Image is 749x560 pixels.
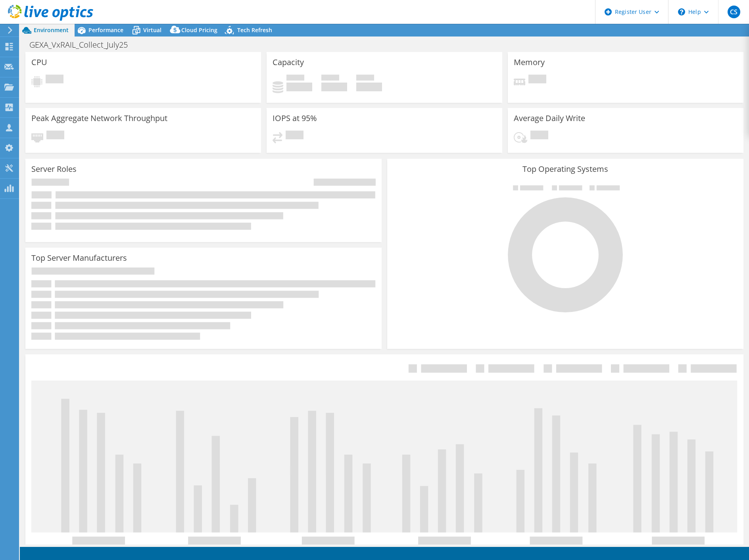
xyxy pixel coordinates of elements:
[678,8,685,15] svg: \n
[286,75,304,83] span: Used
[34,26,69,34] span: Environment
[528,75,546,85] span: Pending
[286,131,303,141] span: Pending
[88,26,123,34] span: Performance
[237,26,272,34] span: Tech Refresh
[514,114,585,123] h3: Average Daily Write
[393,165,737,173] h3: Top Operating Systems
[273,114,317,123] h3: IOPS at 95%
[31,114,167,123] h3: Peak Aggregate Network Throughput
[530,131,548,141] span: Pending
[273,58,304,67] h3: Capacity
[31,254,127,262] h3: Top Server Manufacturers
[31,58,47,67] h3: CPU
[181,26,217,34] span: Cloud Pricing
[31,165,77,173] h3: Server Roles
[143,26,161,34] span: Virtual
[46,75,63,85] span: Pending
[356,75,374,83] span: Total
[46,131,64,141] span: Pending
[286,83,312,91] h4: 0 GiB
[321,83,347,91] h4: 0 GiB
[321,75,339,83] span: Free
[514,58,545,67] h3: Memory
[356,83,382,91] h4: 0 GiB
[26,40,140,49] h1: GEXA_VxRAIL_Collect_July25
[728,6,740,18] span: CS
